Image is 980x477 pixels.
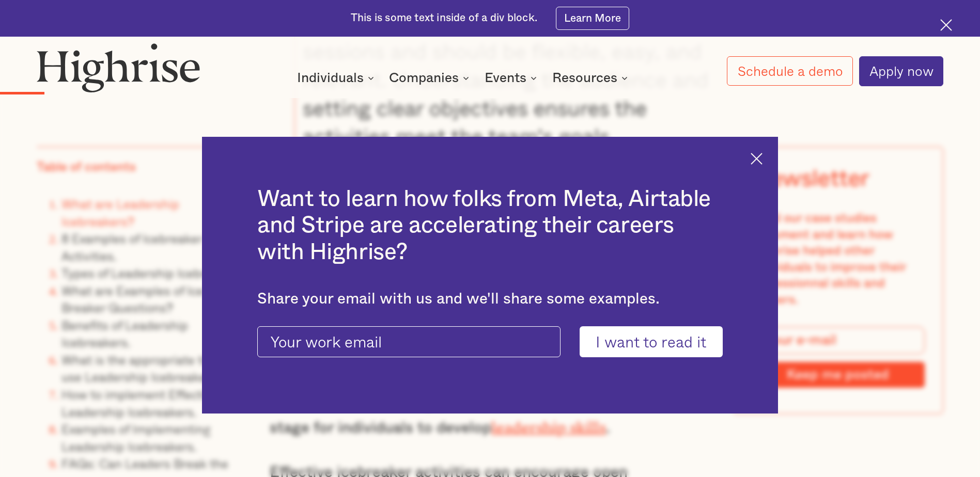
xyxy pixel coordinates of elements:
div: Resources [552,72,617,84]
form: current-ascender-blog-article-modal-form [257,326,723,357]
div: Resources [552,72,631,84]
div: This is some text inside of a div block. [351,11,537,25]
a: Schedule a demo [727,56,852,86]
img: Cross icon [751,153,763,165]
a: Learn More [556,7,630,30]
div: Events [485,72,540,84]
img: Highrise logo [37,43,200,92]
div: Events [485,72,526,84]
div: Companies [389,72,459,84]
h2: Want to learn how folks from Meta, Airtable and Stripe are accelerating their careers with Highrise? [257,186,723,266]
div: Individuals [297,72,377,84]
a: Apply now [859,56,943,86]
div: Share your email with us and we'll share some examples. [257,290,723,308]
img: Cross icon [940,19,952,31]
div: Individuals [297,72,364,84]
div: Companies [389,72,472,84]
input: I want to read it [580,326,723,357]
input: Your work email [257,326,561,357]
